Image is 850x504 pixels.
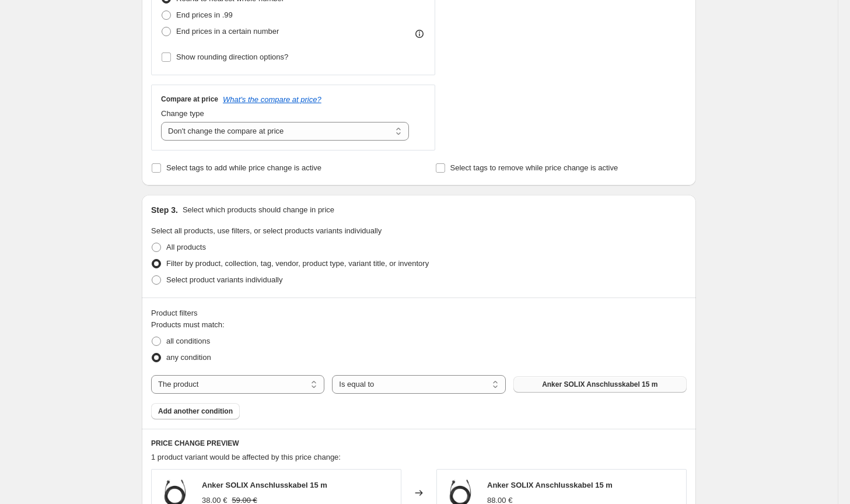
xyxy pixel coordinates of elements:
[151,403,240,419] button: Add another condition
[151,307,687,319] div: Product filters
[176,10,233,19] span: End prices in .99
[166,163,321,172] span: Select tags to add while price change is active
[151,204,178,216] h2: Step 3.
[166,275,282,284] span: Select product variants individually
[166,259,429,268] span: Filter by product, collection, tag, vendor, product type, variant title, or inventory
[176,27,279,36] span: End prices in a certain number
[450,163,618,172] span: Select tags to remove while price change is active
[151,453,341,461] span: 1 product variant would be affected by this price change:
[166,353,211,362] span: any condition
[223,95,321,104] button: What's the compare at price?
[487,481,613,489] span: Anker SOLIX Anschlusskabel 15 m
[158,407,233,416] span: Add another condition
[513,376,687,393] button: Anker SOLIX Anschlusskabel 15 m
[151,439,687,448] h6: PRICE CHANGE PREVIEW
[151,226,382,235] span: Select all products, use filters, or select products variants individually
[151,320,225,329] span: Products must match:
[166,243,206,251] span: All products
[202,481,327,489] span: Anker SOLIX Anschlusskabel 15 m
[166,337,210,345] span: all conditions
[542,380,657,389] span: Anker SOLIX Anschlusskabel 15 m
[161,94,218,104] h3: Compare at price
[176,52,288,61] span: Show rounding direction options?
[161,109,204,118] span: Change type
[183,204,334,216] p: Select which products should change in price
